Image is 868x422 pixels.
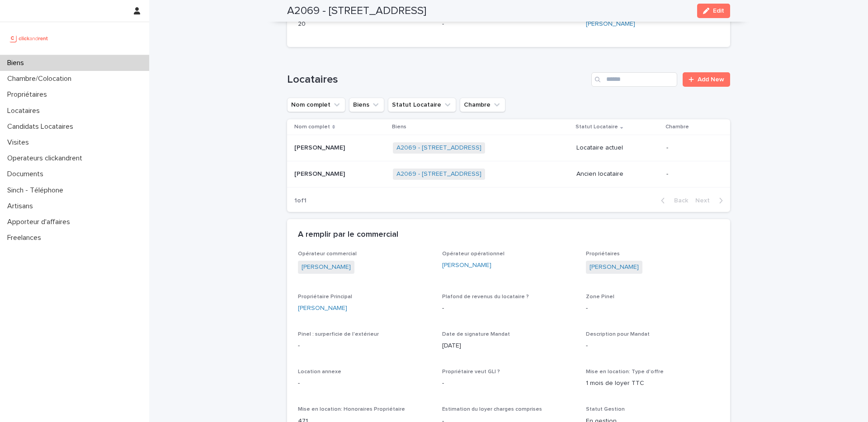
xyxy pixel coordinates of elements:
span: Add New [698,76,724,83]
span: Statut Gestion [586,407,625,412]
p: Nom complet [294,122,330,132]
p: Visites [4,138,36,147]
p: - [666,170,716,178]
p: - [442,379,576,388]
p: 1 mois de loyer TTC [586,379,719,388]
p: Ancien locataire [576,170,659,178]
a: A2069 - [STREET_ADDRESS] [396,170,481,178]
button: Nom complet [287,98,345,112]
p: - [442,304,576,313]
button: Back [654,197,692,205]
p: - [586,341,719,351]
p: Chambre/Colocation [4,75,79,83]
img: UCB0brd3T0yccxBKYDjQ [7,29,51,47]
button: Chambre [460,98,505,112]
span: Description pour Mandat [586,332,650,337]
span: Location annexe [298,369,341,375]
h2: A remplir par le commercial [298,230,398,240]
p: - [298,341,431,351]
span: Estimation du loyer charges comprises [442,407,542,412]
p: Biens [4,59,31,67]
p: [PERSON_NAME] [294,169,347,178]
span: Pinel : surperficie de l'extérieur [298,332,379,337]
a: [PERSON_NAME] [298,304,347,313]
input: Search [591,72,677,87]
p: Locataires [4,107,47,115]
p: Biens [392,122,406,132]
span: Propriétaire Principal [298,294,352,300]
p: Freelances [4,234,48,242]
button: Statut Locataire [388,98,456,112]
p: Chambre [665,122,689,132]
a: [PERSON_NAME] [302,263,351,272]
span: Next [695,197,715,204]
button: Next [692,197,730,205]
tr: [PERSON_NAME][PERSON_NAME] A2069 - [STREET_ADDRESS] Locataire actuel- [287,135,730,161]
p: [DATE] [442,341,576,351]
a: [PERSON_NAME] [590,263,639,272]
span: Zone Pinel [586,294,614,300]
span: Opérateur commercial [298,251,357,257]
a: [PERSON_NAME] [586,19,635,29]
p: Propriétaires [4,90,54,99]
span: Date de signature Mandat [442,332,510,337]
button: Edit [697,4,730,18]
p: - [586,304,719,313]
p: - [298,379,431,388]
p: Apporteur d'affaires [4,218,77,226]
span: Plafond de revenus du locataire ? [442,294,529,300]
span: Mise en location: Honoraires Propriétaire [298,407,405,412]
p: Artisans [4,202,40,211]
p: Sinch - Téléphone [4,186,71,195]
h2: A2069 - [STREET_ADDRESS] [287,5,426,18]
span: Mise en location: Type d'offre [586,369,664,375]
span: Propriétaires [586,251,620,257]
p: [PERSON_NAME] [294,142,347,152]
p: - [666,144,716,152]
p: Locataire actuel [576,144,659,152]
p: Operateurs clickandrent [4,154,90,163]
span: Edit [713,8,724,14]
tr: [PERSON_NAME][PERSON_NAME] A2069 - [STREET_ADDRESS] Ancien locataire- [287,161,730,188]
p: - [442,19,576,29]
button: Biens [349,98,384,112]
a: Add New [683,72,730,87]
p: Documents [4,170,51,178]
span: Propriétaire veut GLI ? [442,369,500,375]
p: 1 of 1 [287,190,314,212]
span: Opérateur opérationnel [442,251,505,257]
p: Candidats Locataires [4,122,80,131]
p: Statut Locataire [576,122,618,132]
span: Back [669,197,688,204]
p: 20 [298,19,431,29]
a: A2069 - [STREET_ADDRESS] [396,144,481,152]
a: [PERSON_NAME] [442,261,491,270]
h1: Locataires [287,73,588,86]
